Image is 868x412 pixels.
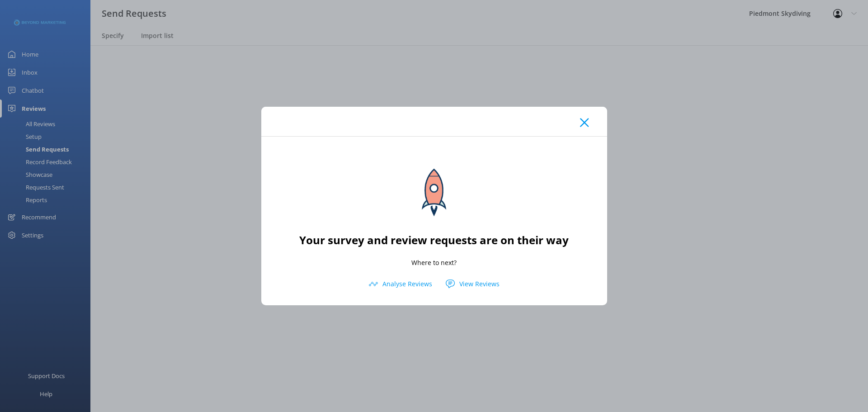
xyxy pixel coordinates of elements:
[411,258,457,268] p: Where to next?
[580,118,589,127] button: Close
[362,277,439,291] button: Analyse Reviews
[439,277,506,291] button: View Reviews
[299,232,569,249] h2: Your survey and review requests are on their way
[393,150,475,232] img: sending...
